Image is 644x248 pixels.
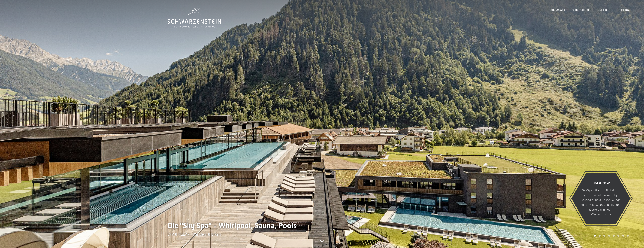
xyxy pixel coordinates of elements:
[603,235,605,237] div: Carousel Page 3
[572,8,589,11] a: Bildergalerie
[622,235,624,237] div: Carousel Page 7
[621,8,629,11] span: Menü
[580,188,621,217] p: Sky Spa mit 23m Infinity Pool, großem Whirlpool und Sky-Sauna, Sauna Outdoor Lounge, neue Event-S...
[617,235,619,237] div: Carousel Page 6
[548,8,565,11] a: Premium Spa
[571,173,631,224] a: Hot & New Sky Spa mit 23m Infinity Pool, großem Whirlpool und Sky-Sauna, Sauna Outdoor Lounge, ne...
[608,235,610,237] div: Carousel Page 4
[593,235,629,237] div: Carousel Pagination
[594,235,596,237] div: Carousel Page 1 (Current Slide)
[599,235,601,237] div: Carousel Page 2
[592,180,610,185] span: Hot & New
[596,8,607,11] a: BUCHEN
[627,235,629,237] div: Carousel Page 8
[613,235,615,237] div: Carousel Page 5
